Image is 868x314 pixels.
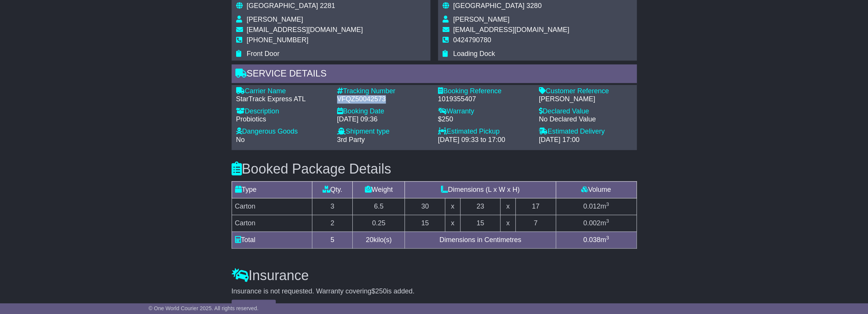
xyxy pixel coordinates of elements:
h3: Insurance [232,268,637,283]
div: Insurance is not requested. Warranty covering is added. [232,287,637,296]
div: $250 [438,115,531,124]
button: Add Insurance [232,300,276,313]
div: Declared Value [539,107,632,116]
div: Description [236,107,329,116]
h3: Booked Package Details [232,161,637,177]
span: [EMAIL_ADDRESS][DOMAIN_NAME] [247,26,363,33]
td: Carton [232,198,312,215]
td: x [445,215,460,231]
span: Loading Dock [453,50,495,57]
td: Carton [232,215,312,231]
td: x [500,215,515,231]
div: [DATE] 17:00 [539,136,632,144]
sup: 3 [606,201,609,207]
td: 3 [312,198,353,215]
td: m [556,231,636,248]
div: Probiotics [236,115,329,124]
div: 1019355407 [438,95,531,104]
td: m [556,198,636,215]
td: 17 [515,198,556,215]
div: Warranty [438,107,531,116]
span: 20 [366,236,373,244]
span: 0.012 [583,202,600,210]
div: Estimated Delivery [539,128,632,136]
div: VFQZ50042573 [337,95,430,104]
div: Service Details [232,64,637,85]
td: 23 [460,198,500,215]
td: Qty. [312,181,353,198]
div: Booking Date [337,107,430,116]
td: kilo(s) [353,231,405,248]
span: 0424790780 [453,36,491,44]
span: [GEOGRAPHIC_DATA] [453,2,524,10]
sup: 3 [606,218,609,224]
div: StarTrack Express ATL [236,95,329,104]
sup: 3 [606,235,609,241]
div: Booking Reference [438,87,531,96]
span: [EMAIL_ADDRESS][DOMAIN_NAME] [453,26,569,33]
td: Weight [353,181,405,198]
span: [PHONE_NUMBER] [247,36,309,44]
span: 0.002 [583,219,600,227]
div: No Declared Value [539,115,632,124]
span: 2281 [320,2,335,10]
td: 15 [460,215,500,231]
td: Volume [556,181,636,198]
div: Carrier Name [236,87,329,96]
div: Estimated Pickup [438,128,531,136]
td: Dimensions (L x W x H) [405,181,556,198]
div: Dangerous Goods [236,128,329,136]
span: 0.038 [583,236,600,244]
div: Customer Reference [539,87,632,96]
td: x [500,198,515,215]
span: © One World Courier 2025. All rights reserved. [149,305,259,311]
span: [PERSON_NAME] [247,16,303,23]
td: 2 [312,215,353,231]
span: Front Door [247,50,280,57]
td: 30 [405,198,445,215]
div: [DATE] 09:36 [337,115,430,124]
div: Shipment type [337,128,430,136]
td: 5 [312,231,353,248]
td: Dimensions in Centimetres [405,231,556,248]
td: 15 [405,215,445,231]
td: 6.5 [353,198,405,215]
span: [PERSON_NAME] [453,16,510,23]
td: Type [232,181,312,198]
td: Total [232,231,312,248]
td: m [556,215,636,231]
span: [GEOGRAPHIC_DATA] [247,2,318,10]
div: [DATE] 09:33 to 17:00 [438,136,531,144]
span: 3280 [526,2,542,10]
div: [PERSON_NAME] [539,95,632,104]
td: 0.25 [353,215,405,231]
span: 3rd Party [337,136,365,143]
div: Tracking Number [337,87,430,96]
span: $250 [371,287,387,295]
td: 7 [515,215,556,231]
td: x [445,198,460,215]
span: No [236,136,245,143]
